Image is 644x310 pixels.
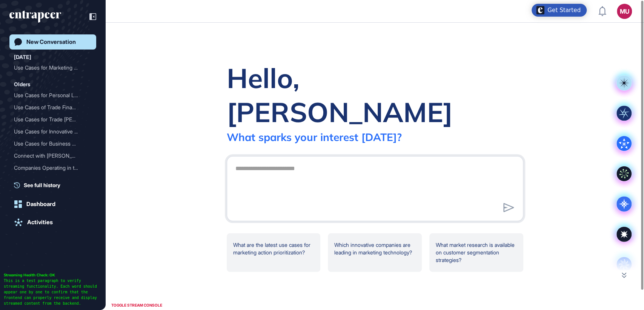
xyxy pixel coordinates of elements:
[14,113,86,126] div: Use Cases for Trade [PERSON_NAME]...
[328,233,422,272] div: Which innovative companies are leading in marketing technology?
[227,233,321,272] div: What are the latest use cases for marketing action prioritization?
[536,6,544,14] img: launcher-image-alternative-text
[14,89,92,101] div: Use Cases for Personal Loans
[14,138,86,150] div: Use Cases for Business Lo...
[14,126,92,138] div: Use Cases for Innovative Payment Methods
[547,6,581,14] div: Get Started
[14,53,31,62] div: [DATE]
[14,80,30,89] div: Olders
[9,197,96,212] a: Dashboard
[14,162,86,174] div: Companies Operating in th...
[14,89,86,101] div: Use Cases for Personal Lo...
[14,101,86,113] div: Use Cases of Trade Financ...
[14,162,92,174] div: Companies Operating in the High Precision Laser Industry
[14,126,86,138] div: Use Cases for Innovative ...
[14,181,96,189] a: See full history
[26,39,76,45] div: New Conversation
[14,174,92,186] div: Companies Focused on Decarbonization Efforts
[109,301,164,310] div: TOGGLE STREAM CONSOLE
[617,4,632,19] button: MU
[14,138,92,150] div: Use Cases for Business Loan Products
[9,215,96,230] a: Activities
[27,219,53,226] div: Activities
[26,201,55,208] div: Dashboard
[227,61,523,129] div: Hello, [PERSON_NAME]
[227,130,402,144] div: What sparks your interest [DATE]?
[9,34,96,50] a: New Conversation
[24,181,60,189] span: See full history
[429,233,523,272] div: What market research is available on customer segmentation strategies?
[14,113,92,126] div: Use Cases for Trade Finance Products
[14,150,86,162] div: Connect with [PERSON_NAME]
[14,62,92,74] div: Use Cases for Marketing Action Prioritization
[14,150,92,162] div: Connect with Nash
[532,4,587,17] div: Open Get Started checklist
[14,101,92,113] div: Use Cases of Trade Finance Products
[14,174,86,186] div: Companies Focused on Deca...
[9,11,61,23] div: entrapeer-logo
[14,62,86,74] div: Use Cases for Marketing A...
